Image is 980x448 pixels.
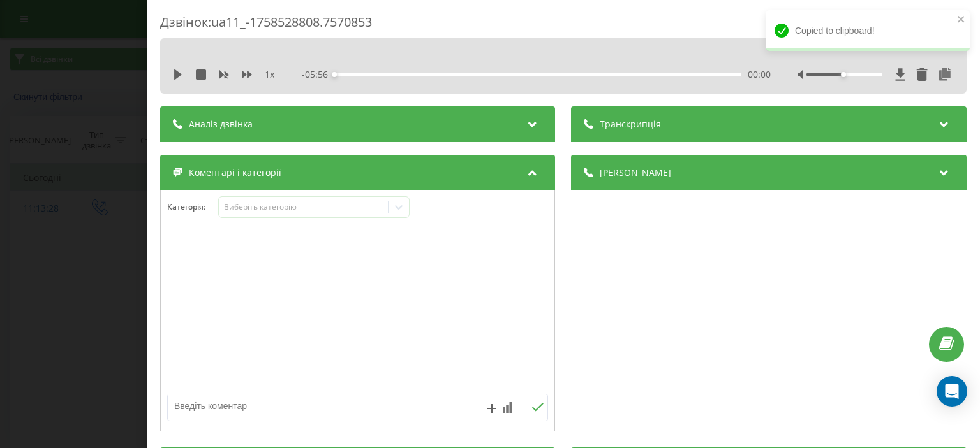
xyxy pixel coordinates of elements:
[600,166,672,179] span: [PERSON_NAME]
[937,376,967,407] div: Open Intercom Messenger
[189,166,281,179] span: Коментарі і категорії
[332,72,338,77] div: Accessibility label
[224,202,383,212] div: Виберіть категорію
[160,13,967,38] div: Дзвінок : ua11_-1758528808.7570853
[600,118,662,131] span: Транскрипція
[302,68,335,81] span: - 05:56
[957,14,966,26] button: close
[265,68,274,81] span: 1 x
[841,72,846,77] div: Accessibility label
[766,10,970,51] div: Copied to clipboard!
[189,118,253,131] span: Аналіз дзвінка
[167,203,218,212] h4: Категорія :
[748,68,771,81] span: 00:00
